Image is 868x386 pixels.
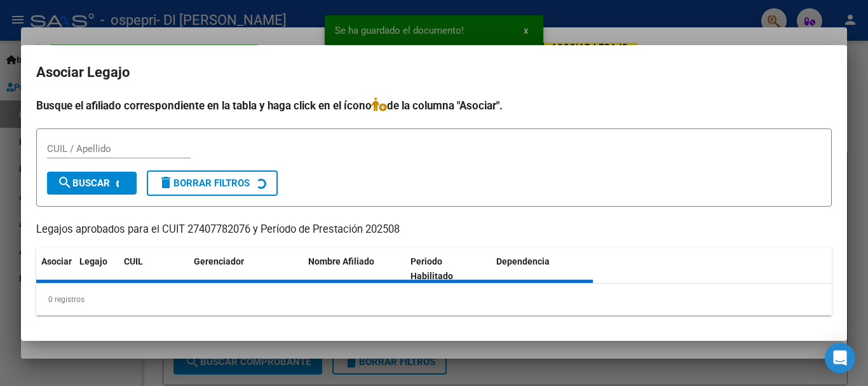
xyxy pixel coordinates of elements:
span: Borrar Filtros [158,177,250,189]
span: Dependencia [496,256,550,266]
p: Legajos aprobados para el CUIT 27407782076 y Período de Prestación 202508 [36,222,832,238]
datatable-header-cell: CUIL [119,248,189,290]
span: Periodo Habilitado [410,256,453,281]
h2: Asociar Legajo [36,60,832,85]
button: Borrar Filtros [147,170,278,196]
span: Legajo [79,256,107,266]
span: Asociar [41,256,72,266]
datatable-header-cell: Gerenciador [189,248,303,290]
span: Nombre Afiliado [308,256,374,266]
span: CUIL [124,256,143,266]
div: Open Intercom Messenger [825,343,855,373]
button: Buscar [47,172,137,195]
datatable-header-cell: Legajo [74,248,119,290]
mat-icon: search [57,175,72,190]
div: 0 registros [36,284,832,315]
span: Buscar [57,177,110,189]
span: Gerenciador [194,256,244,266]
datatable-header-cell: Nombre Afiliado [303,248,405,290]
datatable-header-cell: Periodo Habilitado [405,248,491,290]
datatable-header-cell: Asociar [36,248,74,290]
mat-icon: delete [158,175,173,190]
datatable-header-cell: Dependencia [491,248,593,290]
h4: Busque el afiliado correspondiente en la tabla y haga click en el ícono de la columna "Asociar". [36,97,832,114]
